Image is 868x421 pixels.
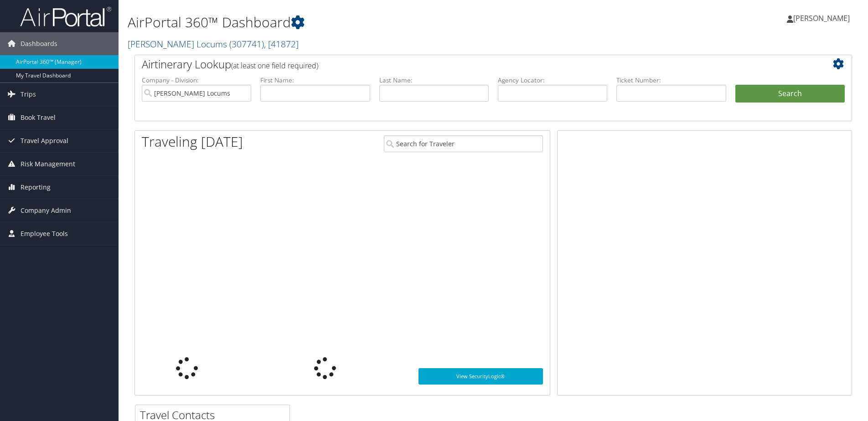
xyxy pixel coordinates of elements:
input: Search for Traveler [384,135,543,152]
span: , [ 41872 ] [264,38,299,50]
label: Agency Locator: [498,76,607,85]
a: View SecurityLogic® [418,368,543,385]
span: [PERSON_NAME] [793,13,850,23]
span: Risk Management [21,153,75,175]
h1: AirPortal 360™ Dashboard [128,13,615,32]
span: Book Travel [21,106,56,129]
label: Last Name: [379,76,489,85]
label: Ticket Number: [616,76,726,85]
span: Dashboards [21,32,57,55]
span: Employee Tools [21,222,68,245]
img: airportal-logo.png [20,6,111,27]
span: Trips [21,83,36,106]
h1: Traveling [DATE] [142,132,243,151]
span: (at least one field required) [231,61,318,71]
h2: Airtinerary Lookup [142,56,785,72]
button: Search [735,85,845,103]
a: [PERSON_NAME] [787,5,859,32]
span: Travel Approval [21,129,68,152]
span: Company Admin [21,199,71,222]
label: Company - Division: [142,76,251,85]
label: First Name: [260,76,370,85]
span: Reporting [21,176,51,199]
a: [PERSON_NAME] Locums [128,38,299,50]
span: ( 307741 ) [229,38,264,50]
